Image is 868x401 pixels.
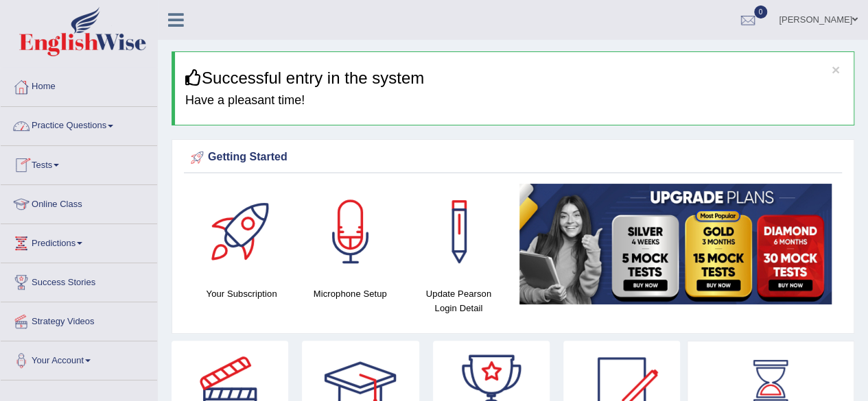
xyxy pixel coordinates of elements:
img: small5.jpg [519,184,832,304]
span: 0 [754,5,768,19]
h4: Update Pearson Login Detail [411,287,506,315]
h4: Microphone Setup [303,287,397,301]
a: Success Stories [1,263,157,297]
h3: Successful entry in the system [185,69,843,87]
h4: Have a pleasant time! [185,94,843,108]
div: Getting Started [187,147,838,168]
a: Strategy Videos [1,302,157,337]
a: Tests [1,146,157,180]
h4: Your Subscription [194,287,289,301]
a: Home [1,68,157,102]
a: Practice Questions [1,107,157,141]
a: Online Class [1,185,157,219]
a: Predictions [1,224,157,258]
a: Your Account [1,341,157,376]
button: × [832,62,840,77]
